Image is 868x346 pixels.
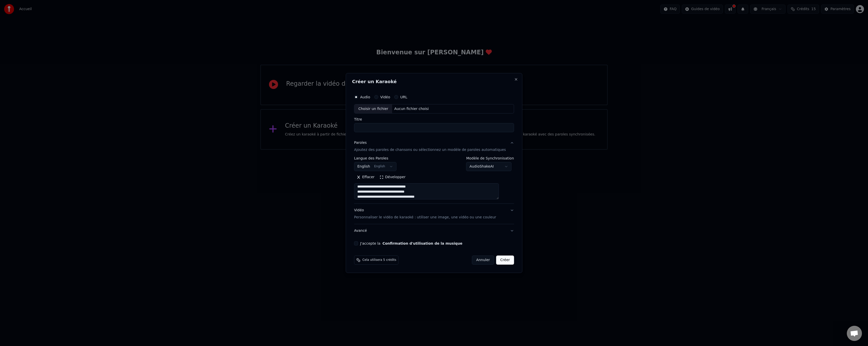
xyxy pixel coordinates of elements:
button: ParolesAjoutez des paroles de chansons ou sélectionnez un modèle de paroles automatiques [354,136,514,157]
span: Cela utilisera 5 crédits [362,258,396,262]
button: Annuler [472,256,494,265]
label: Titre [354,118,514,121]
label: Audio [360,95,370,99]
label: Langue des Paroles [354,157,396,160]
label: Modèle de Synchronisation [466,157,514,160]
button: Avancé [354,224,514,237]
p: Ajoutez des paroles de chansons ou sélectionnez un modèle de paroles automatiques [354,148,506,153]
div: Aucun fichier choisi [392,106,431,111]
div: Choisir un fichier [354,104,392,113]
div: ParolesAjoutez des paroles de chansons ou sélectionnez un modèle de paroles automatiques [354,157,514,204]
button: Développer [377,173,408,181]
div: Paroles [354,141,367,146]
label: URL [400,95,407,99]
label: Vidéo [380,95,390,99]
h2: Créer un Karaoké [352,79,516,84]
p: Personnaliser le vidéo de karaoké : utiliser une image, une vidéo ou une couleur [354,215,496,220]
button: Effacer [354,173,377,181]
button: VidéoPersonnaliser le vidéo de karaoké : utiliser une image, une vidéo ou une couleur [354,204,514,224]
button: J'accepte la [383,242,463,245]
div: Vidéo [354,208,496,220]
button: Créer [496,256,514,265]
label: J'accepte la [360,242,462,245]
